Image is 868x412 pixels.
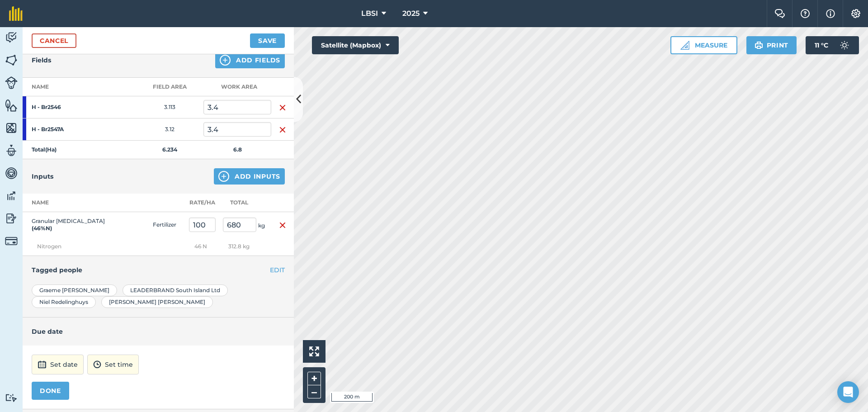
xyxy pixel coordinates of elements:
button: Measure [670,36,737,54]
button: Add Inputs [214,168,285,185]
img: svg+xml;base64,PD94bWwgdmVyc2lvbj0iMS4wIiBlbmNvZGluZz0idXRmLTgiPz4KPCEtLSBHZW5lcmF0b3I6IEFkb2JlIE... [5,393,18,402]
strong: 6.8 [233,146,242,153]
div: Niel Redelinghuys [32,296,96,308]
span: LBSI [361,8,378,19]
img: svg+xml;base64,PHN2ZyB4bWxucz0iaHR0cDovL3d3dy53My5vcmcvMjAwMC9zdmciIHdpZHRoPSI1NiIgaGVpZ2h0PSI2MC... [5,53,18,67]
button: EDIT [270,265,285,275]
img: A question mark icon [800,9,811,18]
div: LEADERBRAND South Island Ltd [123,284,228,296]
img: svg+xml;base64,PD94bWwgdmVyc2lvbj0iMS4wIiBlbmNvZGluZz0idXRmLTgiPz4KPCEtLSBHZW5lcmF0b3I6IEFkb2JlIE... [835,36,854,54]
td: kg [219,212,271,238]
strong: H - Br2547A [32,126,102,133]
img: svg+xml;base64,PD94bWwgdmVyc2lvbj0iMS4wIiBlbmNvZGluZz0idXRmLTgiPz4KPCEtLSBHZW5lcmF0b3I6IEFkb2JlIE... [5,212,18,225]
img: Two speech bubbles overlapping with the left bubble in the forefront [774,9,785,18]
img: fieldmargin Logo [9,6,23,21]
button: DONE [32,382,69,400]
img: svg+xml;base64,PD94bWwgdmVyc2lvbj0iMS4wIiBlbmNvZGluZz0idXRmLTgiPz4KPCEtLSBHZW5lcmF0b3I6IEFkb2JlIE... [5,76,18,89]
img: Four arrows, one pointing top left, one top right, one bottom right and the last bottom left [309,346,319,356]
img: svg+xml;base64,PHN2ZyB4bWxucz0iaHR0cDovL3d3dy53My5vcmcvMjAwMC9zdmciIHdpZHRoPSIxOSIgaGVpZ2h0PSIyNC... [755,40,763,51]
td: 46 N [185,237,219,256]
img: svg+xml;base64,PD94bWwgdmVyc2lvbj0iMS4wIiBlbmNvZGluZz0idXRmLTgiPz4KPCEtLSBHZW5lcmF0b3I6IEFkb2JlIE... [93,359,101,370]
img: svg+xml;base64,PD94bWwgdmVyc2lvbj0iMS4wIiBlbmNvZGluZz0idXRmLTgiPz4KPCEtLSBHZW5lcmF0b3I6IEFkb2JlIE... [5,189,18,203]
img: A cog icon [850,9,861,18]
strong: 6.234 [162,146,177,153]
a: Cancel [32,33,76,48]
button: Set time [87,355,139,374]
button: Add Fields [215,52,285,68]
img: svg+xml;base64,PD94bWwgdmVyc2lvbj0iMS4wIiBlbmNvZGluZz0idXRmLTgiPz4KPCEtLSBHZW5lcmF0b3I6IEFkb2JlIE... [5,235,18,247]
td: 3.12 [136,118,203,141]
button: Print [746,36,797,54]
th: Work area [203,78,271,96]
img: svg+xml;base64,PD94bWwgdmVyc2lvbj0iMS4wIiBlbmNvZGluZz0idXRmLTgiPz4KPCEtLSBHZW5lcmF0b3I6IEFkb2JlIE... [5,31,18,44]
img: svg+xml;base64,PHN2ZyB4bWxucz0iaHR0cDovL3d3dy53My5vcmcvMjAwMC9zdmciIHdpZHRoPSI1NiIgaGVpZ2h0PSI2MC... [5,99,18,112]
img: svg+xml;base64,PHN2ZyB4bWxucz0iaHR0cDovL3d3dy53My5vcmcvMjAwMC9zdmciIHdpZHRoPSIxNCIgaGVpZ2h0PSIyNC... [218,171,229,182]
img: svg+xml;base64,PHN2ZyB4bWxucz0iaHR0cDovL3d3dy53My5vcmcvMjAwMC9zdmciIHdpZHRoPSIxNiIgaGVpZ2h0PSIyNC... [279,102,286,113]
th: Name [23,194,113,212]
th: Total [219,194,271,212]
h4: Inputs [32,171,53,181]
img: svg+xml;base64,PHN2ZyB4bWxucz0iaHR0cDovL3d3dy53My5vcmcvMjAwMC9zdmciIHdpZHRoPSIxNCIgaGVpZ2h0PSIyNC... [220,55,231,66]
div: Open Intercom Messenger [837,381,859,403]
strong: Total ( Ha ) [32,146,57,153]
button: + [307,372,321,385]
img: svg+xml;base64,PHN2ZyB4bWxucz0iaHR0cDovL3d3dy53My5vcmcvMjAwMC9zdmciIHdpZHRoPSI1NiIgaGVpZ2h0PSI2MC... [5,121,18,135]
h4: Fields [32,55,51,65]
span: 2025 [402,8,420,19]
strong: H - Br2546 [32,104,102,111]
h4: Tagged people [32,265,285,275]
div: [PERSON_NAME] [PERSON_NAME] [101,296,213,308]
img: Ruler icon [680,41,689,50]
img: svg+xml;base64,PD94bWwgdmVyc2lvbj0iMS4wIiBlbmNvZGluZz0idXRmLTgiPz4KPCEtLSBHZW5lcmF0b3I6IEFkb2JlIE... [5,166,18,180]
th: Rate/ Ha [185,194,219,212]
img: svg+xml;base64,PHN2ZyB4bWxucz0iaHR0cDovL3d3dy53My5vcmcvMjAwMC9zdmciIHdpZHRoPSIxNiIgaGVpZ2h0PSIyNC... [279,124,286,135]
th: Name [23,78,136,96]
img: svg+xml;base64,PHN2ZyB4bWxucz0iaHR0cDovL3d3dy53My5vcmcvMjAwMC9zdmciIHdpZHRoPSIxNyIgaGVpZ2h0PSIxNy... [826,8,835,19]
strong: ( 46 % N ) [32,225,52,232]
img: svg+xml;base64,PD94bWwgdmVyc2lvbj0iMS4wIiBlbmNvZGluZz0idXRmLTgiPz4KPCEtLSBHZW5lcmF0b3I6IEFkb2JlIE... [5,144,18,157]
button: Satellite (Mapbox) [312,36,399,54]
img: svg+xml;base64,PHN2ZyB4bWxucz0iaHR0cDovL3d3dy53My5vcmcvMjAwMC9zdmciIHdpZHRoPSIxNiIgaGVpZ2h0PSIyNC... [279,220,286,231]
button: Set date [32,355,84,374]
button: Save [250,33,285,48]
h4: Due date [32,327,285,336]
span: 11 ° C [815,36,828,54]
th: Field Area [136,78,203,96]
div: Graeme [PERSON_NAME] [32,284,117,296]
button: – [307,385,321,398]
td: 3.113 [136,96,203,118]
td: 312.8 kg [219,237,271,256]
td: Fertilizer [149,212,185,238]
img: svg+xml;base64,PD94bWwgdmVyc2lvbj0iMS4wIiBlbmNvZGluZz0idXRmLTgiPz4KPCEtLSBHZW5lcmF0b3I6IEFkb2JlIE... [38,359,47,370]
button: 11 °C [806,36,859,54]
td: Granular [MEDICAL_DATA] [23,212,113,238]
td: Nitrogen [23,237,185,256]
